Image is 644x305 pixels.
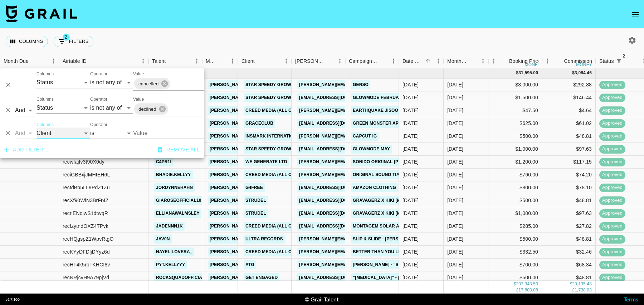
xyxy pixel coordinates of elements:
div: 13/02/2025 [402,81,419,88]
a: [PERSON_NAME][EMAIL_ADDRESS][DOMAIN_NAME] [208,157,325,166]
a: Creed Media (All Campaigns) [244,222,318,231]
a: Glowmode February [351,93,406,102]
a: [PERSON_NAME][EMAIL_ADDRESS][DOMAIN_NAME] [208,119,325,128]
button: Add filter [1,143,46,156]
label: Columns [36,121,54,127]
div: 15/02/2025 [402,94,419,101]
div: Booking Price [509,54,541,68]
a: pyt.kellyyy [154,260,187,269]
div: $625.00 [488,117,542,130]
a: [PERSON_NAME][EMAIL_ADDRESS][DOMAIN_NAME] [208,170,325,179]
div: 16/04/2025 [402,145,419,152]
a: [PERSON_NAME][EMAIL_ADDRESS][DOMAIN_NAME] [297,260,414,269]
div: 17,803.08 [518,287,538,293]
a: [EMAIL_ADDRESS][DOMAIN_NAME] [297,273,377,282]
a: G4free [244,183,265,192]
div: Airtable ID [59,54,148,68]
div: v 1.7.100 [6,297,20,302]
div: $ [572,70,575,76]
a: Gravagerz x Kiki [MEDICAL_DATA] - Pool (Gravagerz Version) [351,196,503,205]
a: GRACECLUB [244,119,275,128]
button: Menu [48,56,59,66]
div: Month Due [444,54,488,68]
div: Manager [206,54,217,68]
a: sonido original [PERSON_NAME] [351,157,432,166]
div: recHQgspZ1WpvRtgO [63,235,114,242]
a: [EMAIL_ADDRESS][DOMAIN_NAME] [297,145,377,154]
div: rectdBb5LL9PdZ1Zu [63,184,110,191]
div: $332.50 [488,246,542,259]
a: ATG [244,260,256,269]
button: Select columns [6,36,48,47]
span: approved [599,171,625,178]
div: 01/04/2025 [402,107,419,114]
div: $74.20 [542,169,596,181]
div: $500.00 [488,130,542,143]
label: Operator [90,121,107,127]
a: jav0n [154,235,172,244]
div: May '25 [447,158,463,165]
span: approved [599,81,625,88]
div: Commission [564,54,592,68]
div: recKYyDFDljDYyz6d [63,248,110,255]
div: $1,000.00 [488,207,542,220]
div: $78.10 [542,181,596,194]
a: STAR SPEEDY GROWTH HK LIMITED [244,93,325,102]
button: Menu [542,56,553,66]
a: jordynnehahn [154,183,195,192]
span: declined [134,105,161,113]
button: Delete [3,128,14,139]
a: original sound TiaCorine [351,170,418,179]
a: [PERSON_NAME][EMAIL_ADDRESS][DOMAIN_NAME] [208,235,325,244]
a: [PERSON_NAME][EMAIL_ADDRESS][DOMAIN_NAME] [208,222,325,231]
div: 28/04/2025 [402,235,419,242]
div: Date Created [402,54,423,68]
a: [PERSON_NAME][EMAIL_ADDRESS][DOMAIN_NAME] [208,183,325,192]
div: $1,500.00 [488,91,542,104]
a: [EMAIL_ADDRESS][DOMAIN_NAME] [297,119,377,128]
a: c4pr1i [154,157,173,166]
button: Menu [433,56,444,66]
div: $ [570,281,572,287]
span: approved [599,249,625,255]
div: 1,738.03 [575,287,592,293]
a: [EMAIL_ADDRESS][DOMAIN_NAME] [297,222,377,231]
div: 23/04/2025 [402,184,419,191]
div: Talent [152,54,166,68]
button: Delete [3,80,14,90]
a: “[MEDICAL_DATA]” - [PERSON_NAME] [351,273,436,282]
button: Delete [3,105,14,116]
div: May '25 [447,184,463,191]
a: [PERSON_NAME][EMAIL_ADDRESS][DOMAIN_NAME] [208,273,325,282]
div: $760.00 [488,169,542,181]
span: 2 [63,34,70,41]
button: Remove all [155,143,203,156]
div: 07/04/2025 [402,120,419,127]
label: Value [133,71,144,77]
a: Amazon Clothing [351,183,398,192]
div: £ [572,287,575,293]
a: INSMARK INTERNATIONAL HOLDINGS LIMITED [244,132,347,141]
label: Value [133,96,144,102]
div: May '25 [447,210,463,217]
div: May '25 [447,120,463,127]
a: STAR SPEEDY GROWTH HK LIMITED [244,80,325,89]
div: May '25 [447,235,463,242]
div: recHF4k5rpFKHCI8v [63,261,110,268]
a: STAR SPEEDY GROWTH HK LIMITED [244,145,325,154]
div: $500.00 [488,233,542,246]
button: Menu [191,56,202,66]
button: Sort [468,56,478,66]
a: Get Engaged [244,273,279,282]
div: May '25 [447,94,463,101]
button: Sort [378,56,388,66]
div: 29/04/2025 [402,261,419,268]
a: Strudel [244,209,268,218]
div: May '25 [447,274,463,281]
a: [PERSON_NAME][EMAIL_ADDRESS][PERSON_NAME][DOMAIN_NAME] [297,235,451,244]
div: May '25 [447,171,463,178]
div: Talent [148,54,202,68]
a: Creed Media (All Campaigns) [244,247,318,256]
div: $285.00 [488,220,542,233]
a: earthquake JISOO [351,106,400,115]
